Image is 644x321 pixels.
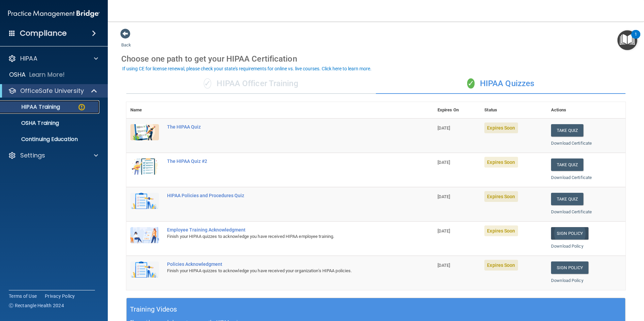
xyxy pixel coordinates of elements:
[167,227,400,233] div: Employee Training Acknowledgment
[8,55,98,63] a: HIPAA
[126,74,376,94] div: HIPAA Officer Training
[438,228,450,234] span: [DATE]
[8,7,100,21] img: PMB logo
[438,160,450,165] span: [DATE]
[167,233,400,241] div: Finish your HIPAA quizzes to acknowledge you have received HIPAA employee training.
[20,151,45,159] p: Settings
[167,267,400,275] div: Finish your HIPAA quizzes to acknowledge you have received your organization’s HIPAA policies.
[130,304,177,315] h5: Training Videos
[551,227,588,240] a: Sign Policy
[484,191,518,202] span: Expires Soon
[438,126,450,131] span: [DATE]
[29,71,65,79] p: Learn More!
[484,122,518,133] span: Expires Soon
[4,104,60,110] p: HIPAA Training
[121,34,131,47] a: Back
[376,74,625,94] div: HIPAA Quizzes
[9,302,64,309] span: Ⓒ Rectangle Health 2024
[122,66,372,71] div: If using CE for license renewal, please check your state's requirements for online vs. live cours...
[167,261,400,267] div: Policies Acknowledgment
[126,102,163,118] th: Name
[438,194,450,199] span: [DATE]
[167,193,400,198] div: HIPAA Policies and Procedures Quiz
[551,124,583,137] button: Take Quiz
[45,293,75,299] a: Privacy Policy
[4,136,96,143] p: Continuing Education
[551,141,592,146] a: Download Certificate
[433,102,481,118] th: Expires On
[167,124,400,130] div: The HIPAA Quiz
[635,34,637,43] div: 1
[8,151,98,159] a: Settings
[121,49,631,69] div: Choose one path to get your HIPAA Certification
[204,78,211,88] span: ✓
[77,103,86,111] img: warning-circle.0cc9ac19.png
[167,158,400,164] div: The HIPAA Quiz #2
[551,244,583,249] a: Download Policy
[8,87,98,95] a: OfficeSafe University
[9,293,37,299] a: Terms of Use
[551,193,583,205] button: Take Quiz
[9,71,26,79] p: OSHA
[547,102,625,118] th: Actions
[20,87,84,95] p: OfficeSafe University
[484,157,518,168] span: Expires Soon
[467,78,475,88] span: ✓
[551,278,583,283] a: Download Policy
[551,158,583,171] button: Take Quiz
[438,263,450,268] span: [DATE]
[4,120,59,127] p: OSHA Training
[20,55,37,63] p: HIPAA
[551,209,592,214] a: Download Certificate
[484,225,518,236] span: Expires Soon
[480,102,547,118] th: Status
[551,261,588,274] a: Sign Policy
[484,260,518,271] span: Expires Soon
[551,175,592,180] a: Download Certificate
[617,30,637,50] button: Open Resource Center, 1 new notification
[20,29,67,38] h4: Compliance
[121,65,373,72] button: If using CE for license renewal, please check your state's requirements for online vs. live cours...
